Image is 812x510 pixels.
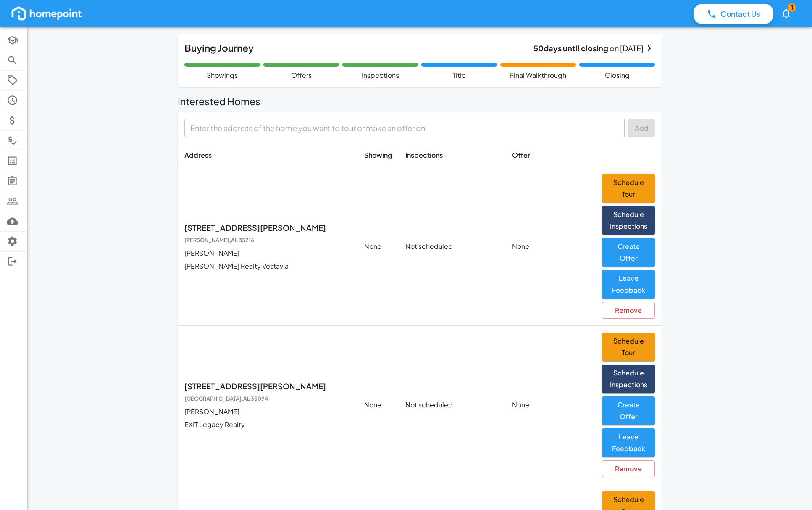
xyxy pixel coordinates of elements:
p: None [364,400,392,410]
p: Showing [364,151,392,160]
span: 1 [788,3,796,12]
div: Title company is conducting their search. They will ensure there are no liens or issues with the ... [421,63,497,80]
p: None [512,400,589,410]
button: Leave Feedback [602,270,655,299]
p: Inspections [405,151,499,160]
p: Inspections [362,70,399,80]
button: 1 [777,3,795,24]
button: Schedule Tour [602,333,655,361]
div: You have an accepted offer and showings are complete. [184,63,260,80]
p: Not scheduled [405,400,499,410]
div: Your offer has been accepted! We'll now proceed with your due diligence steps. [263,63,339,80]
button: Schedule Inspections [602,365,655,393]
p: Closing [605,70,630,80]
p: Address [184,151,351,160]
p: Showings [207,70,238,80]
div: Closing is scheduled. Prepare for the final walkthrough and document signing. [579,63,655,80]
button: Create Offer [602,238,655,267]
button: Create Offer [602,396,655,425]
p: Offer [512,151,589,160]
p: Title [452,70,466,80]
p: [PERSON_NAME] Realty Vestavia [184,262,351,271]
p: [STREET_ADDRESS][PERSON_NAME] [184,222,351,245]
p: on [DATE] [533,42,644,54]
p: [STREET_ADDRESS][PERSON_NAME] [184,381,351,404]
p: [PERSON_NAME] [184,407,351,417]
div: Inspections are complete. [342,63,418,80]
p: Contact Us [720,8,760,19]
button: Schedule Tour [602,174,655,203]
p: EXIT Legacy Realty [184,420,351,430]
p: Offers [291,70,312,80]
button: Remove [602,302,655,319]
button: Remove [602,460,655,477]
button: Schedule Inspections [602,206,655,235]
p: None [512,242,589,251]
img: homepoint_logo_white.png [10,5,84,22]
p: None [364,242,392,251]
span: [GEOGRAPHIC_DATA] , AL 35094 [184,395,268,402]
span: [PERSON_NAME] , AL 35216 [184,237,254,243]
b: 50 days until closing [533,43,608,53]
h6: Interested Homes [178,94,260,109]
p: [PERSON_NAME] [184,248,351,258]
div: You need to schedule your final walkthrough. This is your last chance to verify the property cond... [500,63,576,80]
input: Enter the address of the home you want to tour or make an offer on [187,122,621,135]
p: Not scheduled [405,242,499,251]
p: Final Walkthrough [510,70,566,80]
button: Leave Feedback [602,428,655,457]
h6: Buying Journey [184,40,254,56]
